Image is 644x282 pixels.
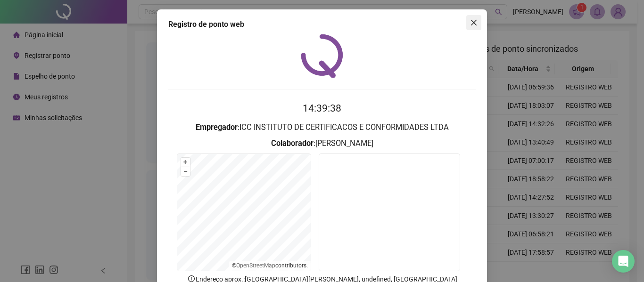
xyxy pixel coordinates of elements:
[232,262,308,269] li: © contributors.
[303,103,341,114] time: 14:39:38
[271,139,314,148] strong: Colaborador
[466,15,481,30] button: Close
[168,19,476,30] div: Registro de ponto web
[196,123,238,132] strong: Empregador
[168,137,476,150] h3: : [PERSON_NAME]
[236,262,275,269] a: OpenStreetMap
[181,158,190,167] button: +
[181,167,190,176] button: –
[168,121,476,134] h3: : ICC INSTITUTO DE CERTIFICACOS E CONFORMIDADES LTDA
[470,19,478,26] span: close
[301,34,343,78] img: QRPoint
[612,250,635,273] div: Open Intercom Messenger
